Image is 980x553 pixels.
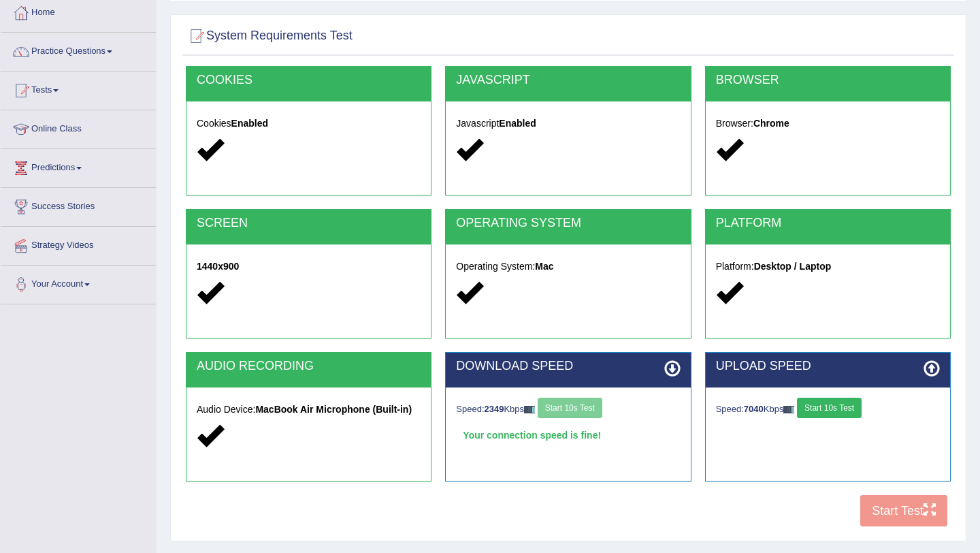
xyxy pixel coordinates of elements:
h2: AUDIO RECORDING [197,360,421,373]
strong: Chrome [753,118,789,129]
div: Speed: Kbps [456,398,680,422]
img: ajax-loader-fb-connection.gif [783,406,794,413]
a: Practice Questions [1,33,156,67]
h2: SCREEN [197,217,421,230]
h2: JAVASCRIPT [456,74,680,87]
a: Success Stories [1,188,156,222]
div: Speed: Kbps [716,398,940,422]
h5: Browser: [716,118,940,129]
img: ajax-loader-fb-connection.gif [524,406,535,413]
h2: COOKIES [197,74,421,87]
h5: Operating System: [456,262,680,272]
button: Start 10s Test [797,398,862,418]
strong: MacBook Air Microphone (Built-in) [255,404,412,415]
h2: UPLOAD SPEED [716,360,940,373]
h5: Javascript [456,118,680,129]
h2: OPERATING SYSTEM [456,217,680,230]
div: Your connection speed is fine! [456,425,680,445]
a: Online Class [1,110,156,144]
h2: PLATFORM [716,217,940,230]
h5: Audio Device: [197,405,421,415]
h2: BROWSER [716,74,940,87]
strong: 7040 [744,404,764,414]
strong: Mac [535,261,553,272]
a: Predictions [1,149,156,183]
a: Strategy Videos [1,227,156,261]
strong: 2349 [485,404,504,414]
h2: System Requirements Test [186,26,353,46]
a: Your Account [1,266,156,300]
h5: Platform: [716,262,940,272]
strong: 1440x900 [197,261,239,272]
strong: Enabled [231,118,268,129]
h2: DOWNLOAD SPEED [456,360,680,373]
strong: Enabled [499,118,536,129]
a: Tests [1,72,156,106]
h5: Cookies [197,118,421,129]
strong: Desktop / Laptop [754,261,832,272]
